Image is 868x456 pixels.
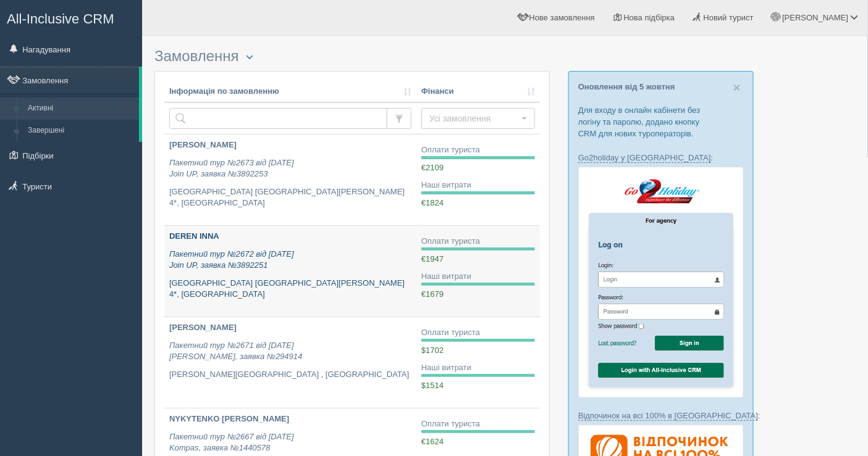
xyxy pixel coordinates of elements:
[169,323,237,332] b: [PERSON_NAME]
[429,112,519,125] span: Усі замовлення
[22,97,139,120] a: Активні
[421,86,535,97] a: Фінанси
[421,346,444,355] span: $1702
[421,362,535,374] div: Наші витрати
[624,13,675,22] span: Нова підбірка
[782,13,848,22] span: [PERSON_NAME]
[169,341,302,362] i: Пакетний тур №2671 від [DATE] [PERSON_NAME], заявка №294914
[529,13,595,22] span: Нове замовлення
[421,254,444,263] span: €1947
[421,144,535,156] div: Оплати туриста
[164,135,416,225] a: [PERSON_NAME] Пакетний тур №2673 від [DATE]Join UP, заявка №3892253 [GEOGRAPHIC_DATA] [GEOGRAPHIC...
[578,411,758,421] a: Відпочинок на всі 100% в [GEOGRAPHIC_DATA]
[421,418,535,430] div: Оплати туриста
[733,81,741,94] button: Close
[421,289,444,299] span: €1679
[169,414,289,423] b: NYKYTENKO [PERSON_NAME]
[169,86,411,97] a: Інформація по замовленню
[421,108,535,129] button: Усі замовлення
[421,198,444,207] span: €1824
[169,140,237,149] b: [PERSON_NAME]
[169,231,219,241] b: DEREN INNA
[7,11,114,27] span: All-Inclusive CRM
[421,271,535,283] div: Наші витрати
[578,153,711,163] a: Go2holiday у [GEOGRAPHIC_DATA]
[169,108,387,129] input: Пошук за номером замовлення, ПІБ або паспортом туриста
[578,82,675,91] a: Оновлення від 5 жовтня
[421,381,444,390] span: $1514
[169,369,411,381] p: [PERSON_NAME][GEOGRAPHIC_DATA] , [GEOGRAPHIC_DATA]
[169,186,411,209] p: [GEOGRAPHIC_DATA] [GEOGRAPHIC_DATA][PERSON_NAME] 4*, [GEOGRAPHIC_DATA]
[578,167,744,398] img: go2holiday-login-via-crm-for-travel-agents.png
[578,410,744,421] p: :
[22,120,139,142] a: Завершені
[578,104,744,139] p: Для входу в онлайн кабінети без логіну та паролю, додано кнопку CRM для нових туроператорів.
[169,249,294,270] i: Пакетний тур №2672 від [DATE] Join UP, заявка №3892251
[421,236,535,247] div: Оплати туриста
[421,327,535,339] div: Оплати туриста
[164,317,416,408] a: [PERSON_NAME] Пакетний тур №2671 від [DATE][PERSON_NAME], заявка №294914 [PERSON_NAME][GEOGRAPHIC...
[1,1,141,35] a: All-Inclusive CRM
[169,158,294,179] i: Пакетний тур №2673 від [DATE] Join UP, заявка №3892253
[154,48,550,65] h3: Замовлення
[164,226,416,317] a: DEREN INNA Пакетний тур №2672 від [DATE]Join UP, заявка №3892251 [GEOGRAPHIC_DATA] [GEOGRAPHIC_DA...
[578,152,744,164] p: :
[733,80,741,94] span: ×
[421,437,444,446] span: €1624
[169,432,294,453] i: Пакетний тур №2667 від [DATE] Kompas, заявка №1440578
[704,13,754,22] span: Новий турист
[421,180,535,191] div: Наші витрати
[421,163,444,172] span: €2109
[169,278,411,301] p: [GEOGRAPHIC_DATA] [GEOGRAPHIC_DATA][PERSON_NAME] 4*, [GEOGRAPHIC_DATA]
